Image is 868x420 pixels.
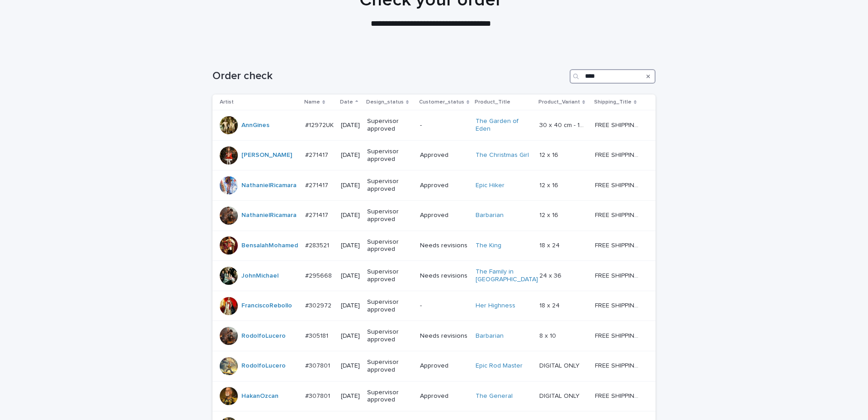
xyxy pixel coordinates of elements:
[539,180,560,189] p: 12 x 16
[367,208,413,223] p: Supervisor approved
[305,240,331,250] p: #283521
[367,298,413,314] p: Supervisor approved
[220,97,234,107] p: Artist
[420,272,468,280] p: Needs revisions
[367,389,413,404] p: Supervisor approved
[212,351,656,381] tr: RodolfoLucero #307801#307801 [DATE]Supervisor approvedApprovedEpic Rod Master DIGITAL ONLYDIGITAL...
[241,392,278,400] a: HakanOzcan
[539,360,581,370] p: DIGITAL ONLY
[241,242,298,250] a: BensalahMohamed
[241,212,297,219] a: NathanielRicamara
[539,270,563,280] p: 24 x 36
[539,300,561,310] p: 18 x 24
[476,212,504,219] a: Barbarian
[305,270,334,280] p: #295668
[241,122,269,129] a: AnnGines
[305,210,330,219] p: #271417
[341,182,360,189] p: [DATE]
[212,291,656,321] tr: FranciscoRebollo #302972#302972 [DATE]Supervisor approved-Her Highness 18 x 2418 x 24 FREE SHIPPI...
[476,242,501,250] a: The King
[595,240,643,250] p: FREE SHIPPING - preview in 1-2 business days, after your approval delivery will take 5-10 busines...
[212,140,656,170] tr: [PERSON_NAME] #271417#271417 [DATE]Supervisor approvedApprovedThe Christmas Girl 12 x 1612 x 16 F...
[476,118,532,133] a: The Garden of Eden
[241,302,292,310] a: FranciscoRebollo
[212,321,656,351] tr: RodolfoLucero #305181#305181 [DATE]Supervisor approvedNeeds revisionsBarbarian 8 x 108 x 10 FREE ...
[420,242,468,250] p: Needs revisions
[476,302,515,310] a: Her Highness
[538,97,580,107] p: Product_Variant
[595,330,643,340] p: FREE SHIPPING - preview in 1-2 business days, delivery in 5-10 business days after your approval.
[420,362,468,370] p: Approved
[595,391,643,400] p: FREE SHIPPING - preview in 1-2 business days, after your approval delivery will take 5-10 b.d., l...
[241,272,278,280] a: JohnMichael
[340,97,353,107] p: Date
[212,110,656,141] tr: AnnGines #12972UK#12972UK [DATE]Supervisor approved-The Garden of Eden 30 x 40 cm - 10% Upfront P...
[212,261,656,291] tr: JohnMichael #295668#295668 [DATE]Supervisor approvedNeeds revisionsThe Family in [GEOGRAPHIC_DATA...
[367,359,413,374] p: Supervisor approved
[475,97,510,107] p: Product_Title
[595,360,643,370] p: FREE SHIPPING - preview in 1-2 business days, after your approval delivery will take 5-10 b.d., l...
[341,242,360,250] p: [DATE]
[476,392,513,400] a: The General
[341,272,360,280] p: [DATE]
[366,97,404,107] p: Design_status
[305,391,332,400] p: #307801
[341,302,360,310] p: [DATE]
[241,151,292,159] a: [PERSON_NAME]
[341,332,360,340] p: [DATE]
[305,120,335,129] p: #12972UK
[476,332,504,340] a: Barbarian
[539,240,561,250] p: 18 x 24
[241,182,297,189] a: NathanielRicamara
[570,69,656,84] input: Search
[341,392,360,400] p: [DATE]
[420,302,468,310] p: -
[341,151,360,159] p: [DATE]
[476,182,505,189] a: Epic Hiker
[341,122,360,129] p: [DATE]
[595,270,643,280] p: FREE SHIPPING - preview in 1-2 business days, after your approval delivery will take 5-10 busines...
[476,151,529,159] a: The Christmas Girl
[212,231,656,261] tr: BensalahMohamed #283521#283521 [DATE]Supervisor approvedNeeds revisionsThe King 18 x 2418 x 24 FR...
[419,97,464,107] p: Customer_status
[305,360,332,370] p: #307801
[367,148,413,163] p: Supervisor approved
[212,200,656,231] tr: NathanielRicamara #271417#271417 [DATE]Supervisor approvedApprovedBarbarian 12 x 1612 x 16 FREE S...
[476,362,523,370] a: Epic Rod Master
[420,392,468,400] p: Approved
[539,391,581,400] p: DIGITAL ONLY
[420,122,468,129] p: -
[420,151,468,159] p: Approved
[420,332,468,340] p: Needs revisions
[420,212,468,219] p: Approved
[420,182,468,189] p: Approved
[595,120,643,129] p: FREE SHIPPING- preview in 1-2 business days, after your approval delivery will take 5-10 business...
[367,178,413,193] p: Supervisor approved
[305,300,333,310] p: #302972
[595,180,643,189] p: FREE SHIPPING - preview in 1-2 business days, after your approval delivery will take 5-10 busines...
[305,330,330,340] p: #305181
[367,118,413,133] p: Supervisor approved
[304,97,320,107] p: Name
[212,381,656,411] tr: HakanOzcan #307801#307801 [DATE]Supervisor approvedApprovedThe General DIGITAL ONLYDIGITAL ONLY F...
[594,97,632,107] p: Shipping_Title
[341,212,360,219] p: [DATE]
[341,362,360,370] p: [DATE]
[595,150,643,159] p: FREE SHIPPING - preview in 1-2 business days, after your approval delivery will take 5-10 busines...
[539,120,590,129] p: 30 x 40 cm - 10% Upfront Payment
[539,330,558,340] p: 8 x 10
[367,238,413,254] p: Supervisor approved
[305,180,330,189] p: #271417
[241,332,286,340] a: RodolfoLucero
[367,328,413,344] p: Supervisor approved
[212,70,566,83] h1: Order check
[241,362,286,370] a: RodolfoLucero
[212,170,656,201] tr: NathanielRicamara #271417#271417 [DATE]Supervisor approvedApprovedEpic Hiker 12 x 1612 x 16 FREE ...
[367,268,413,283] p: Supervisor approved
[539,210,560,219] p: 12 x 16
[595,300,643,310] p: FREE SHIPPING - preview in 1-2 business days, delivery in 5-10 business days after your approval.
[476,268,538,283] a: The Family in [GEOGRAPHIC_DATA]
[305,150,330,159] p: #271417
[595,210,643,219] p: FREE SHIPPING - preview in 1-2 business days, after your approval delivery will take 5-10 busines...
